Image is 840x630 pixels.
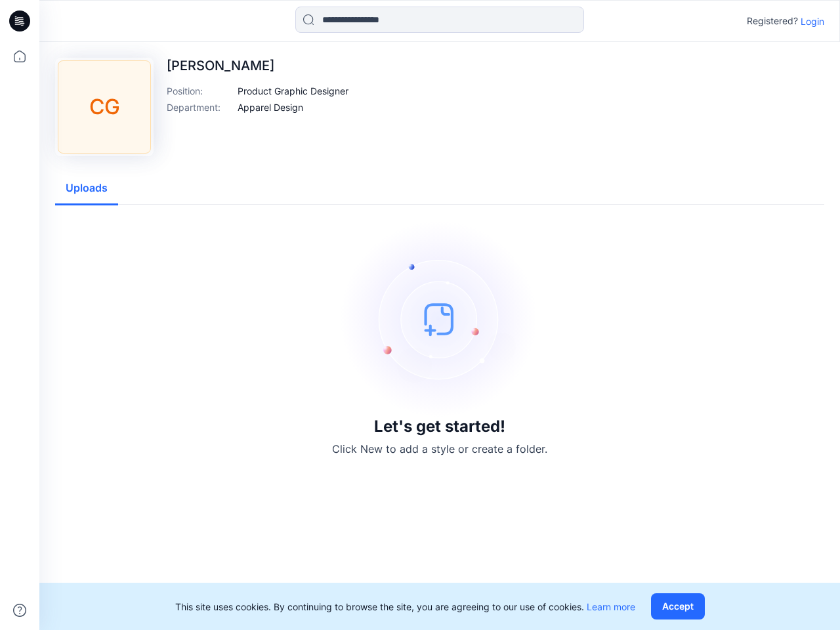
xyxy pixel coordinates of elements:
p: Product Graphic Designer [238,84,348,98]
a: Learn more [587,601,635,612]
p: Apparel Design [238,100,303,114]
p: Click New to add a style or create a folder. [332,441,547,457]
h3: Let's get started! [374,417,505,436]
p: Position : [167,84,232,98]
p: This site uses cookies. By continuing to browse the site, you are agreeing to our use of cookies. [175,600,635,614]
button: Accept [651,593,705,619]
p: Login [801,14,824,28]
p: Department : [167,100,232,114]
img: empty-state-image.svg [341,220,538,417]
button: Uploads [55,172,118,205]
p: Registered? [747,13,798,29]
div: CG [58,60,151,154]
p: [PERSON_NAME] [167,58,348,73]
